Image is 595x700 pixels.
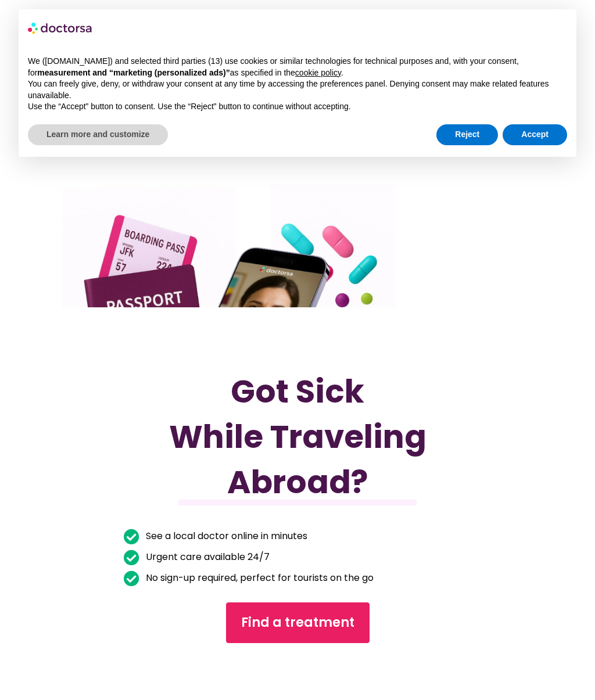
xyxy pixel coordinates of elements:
[226,602,370,643] a: Find a treatment
[28,78,567,101] p: You can freely give, deny, or withdraw your consent at any time by accessing the preferences pane...
[503,124,567,145] button: Accept
[436,124,498,145] button: Reject
[143,528,307,544] span: See a local doctor online in minutes
[28,124,168,145] button: Learn more and customize
[295,68,341,77] a: cookie policy
[124,369,472,505] h1: Got Sick While Traveling Abroad?
[37,68,230,77] strong: measurement and “marketing (personalized ads)”
[28,19,93,37] img: logo
[28,101,567,113] p: Use the “Accept” button to consent. Use the “Reject” button to continue without accepting.
[143,549,270,565] span: Urgent care available 24/7
[241,613,354,632] span: Find a treatment
[28,56,567,78] p: We ([DOMAIN_NAME]) and selected third parties (13) use cookies or similar technologies for techni...
[143,570,374,586] span: No sign-up required, perfect for tourists on the go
